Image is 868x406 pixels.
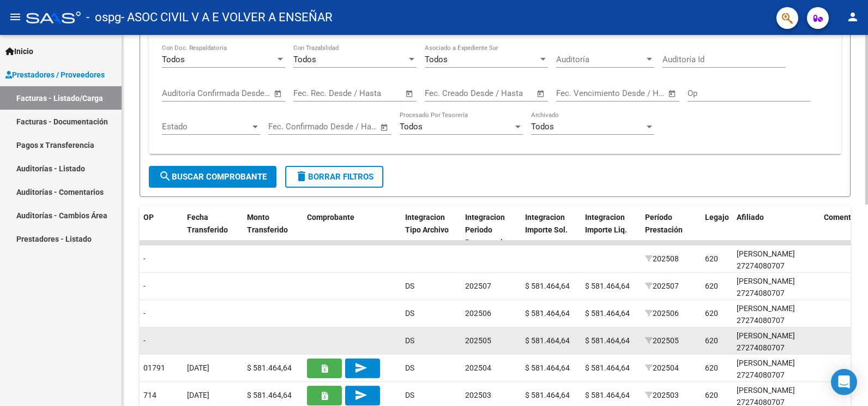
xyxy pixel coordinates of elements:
[247,363,292,372] span: $ 581.464,64
[701,206,732,254] datatable-header-cell: Legajo
[585,336,630,345] span: $ 581.464,64
[525,336,570,345] span: $ 581.464,64
[295,170,308,183] mat-icon: delete
[585,309,630,318] span: $ 581.464,64
[705,280,718,292] div: 620
[143,282,146,290] span: -
[405,213,449,234] span: Integracion Tipo Archivo
[461,206,521,254] datatable-header-cell: Integracion Periodo Presentacion
[521,206,581,254] datatable-header-cell: Integracion Importe Sol.
[139,206,183,254] datatable-header-cell: OP
[666,87,679,100] button: Open calendar
[143,309,146,318] span: -
[405,363,414,372] span: DS
[143,391,156,399] span: 714
[143,213,154,222] span: OP
[641,206,701,254] datatable-header-cell: Período Prestación
[465,213,511,247] span: Integracion Periodo Presentacion
[645,336,679,345] span: 202505
[645,363,679,372] span: 202504
[585,363,630,372] span: $ 581.464,64
[216,88,269,98] input: Fecha fin
[5,69,105,81] span: Prestadores / Proveedores
[585,391,630,399] span: $ 581.464,64
[295,172,373,182] span: Borrar Filtros
[535,87,547,100] button: Open calendar
[737,248,815,273] div: [PERSON_NAME] 27274080707
[378,121,391,134] button: Open calendar
[610,88,663,98] input: Fecha fin
[347,88,400,98] input: Fecha fin
[705,389,718,402] div: 620
[403,87,416,100] button: Open calendar
[556,88,600,98] input: Fecha inicio
[531,122,554,132] span: Todos
[307,213,354,222] span: Comprobante
[585,282,630,290] span: $ 581.464,64
[162,55,185,64] span: Todos
[143,363,165,372] span: 01791
[737,275,815,300] div: [PERSON_NAME] 27274080707
[465,309,491,318] span: 202506
[465,336,491,345] span: 202505
[645,391,679,399] span: 202503
[705,213,729,222] span: Legajo
[645,213,683,234] span: Período Prestación
[732,206,819,254] datatable-header-cell: Afiliado
[737,213,764,222] span: Afiliado
[525,363,570,372] span: $ 581.464,64
[831,369,857,395] div: Open Intercom Messenger
[645,309,679,318] span: 202506
[705,307,718,320] div: 620
[645,282,679,290] span: 202507
[705,335,718,347] div: 620
[354,361,367,374] mat-icon: send
[425,88,469,98] input: Fecha inicio
[285,166,383,188] button: Borrar Filtros
[5,45,33,57] span: Inicio
[525,391,570,399] span: $ 581.464,64
[303,206,401,254] datatable-header-cell: Comprobante
[405,282,414,290] span: DS
[162,88,206,98] input: Fecha inicio
[400,122,423,132] span: Todos
[525,309,570,318] span: $ 581.464,64
[354,389,367,402] mat-icon: send
[187,213,228,234] span: Fecha Transferido
[149,166,276,188] button: Buscar Comprobante
[86,5,121,29] span: - ospg
[187,391,209,399] span: [DATE]
[121,5,333,29] span: - ASOC CIVIL V A E VOLVER A ENSEÑAR
[143,254,146,263] span: -
[581,206,641,254] datatable-header-cell: Integracion Importe Liq.
[405,336,414,345] span: DS
[187,363,209,372] span: [DATE]
[159,170,172,183] mat-icon: search
[272,87,285,100] button: Open calendar
[425,55,448,64] span: Todos
[465,282,491,290] span: 202507
[405,309,414,318] span: DS
[247,213,288,234] span: Monto Transferido
[293,55,316,64] span: Todos
[183,206,243,254] datatable-header-cell: Fecha Transferido
[293,88,337,98] input: Fecha inicio
[162,122,250,132] span: Estado
[247,391,292,399] span: $ 581.464,64
[525,213,568,234] span: Integracion Importe Sol.
[737,357,815,382] div: [PERSON_NAME] 27274080707
[705,253,718,265] div: 620
[401,206,461,254] datatable-header-cell: Integracion Tipo Archivo
[556,55,644,64] span: Auditoría
[846,10,859,23] mat-icon: person
[737,330,815,355] div: [PERSON_NAME] 27274080707
[159,172,267,182] span: Buscar Comprobante
[737,302,815,327] div: [PERSON_NAME] 27274080707
[705,362,718,374] div: 620
[268,122,312,132] input: Fecha inicio
[143,336,146,345] span: -
[525,282,570,290] span: $ 581.464,64
[585,213,627,234] span: Integracion Importe Liq.
[465,391,491,399] span: 202503
[645,254,679,263] span: 202508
